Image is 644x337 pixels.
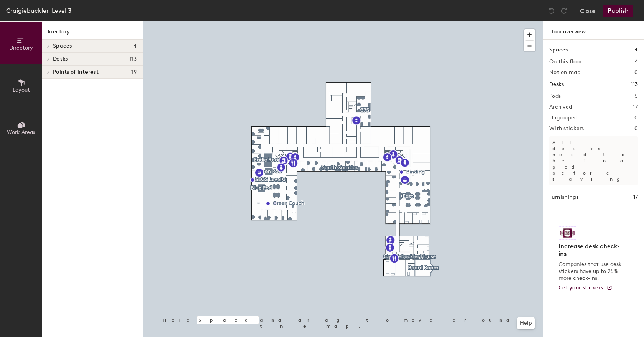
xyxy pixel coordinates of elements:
[543,21,644,40] h1: Floor overview
[559,284,603,291] span: Get your stickers
[548,7,555,15] img: Undo
[53,56,68,62] span: Desks
[559,226,576,240] img: Sticker logo
[634,115,638,121] h2: 0
[42,28,143,40] h1: Directory
[6,6,71,15] div: Craigiebuckler, Level 3
[560,7,568,15] img: Redo
[7,129,35,135] span: Work Areas
[549,115,578,121] h2: Ungrouped
[130,56,137,62] span: 113
[634,69,638,76] h2: 0
[559,243,624,258] h4: Increase desk check-ins
[549,46,568,54] h1: Spaces
[53,43,72,49] span: Spaces
[580,5,595,17] button: Close
[603,5,633,17] button: Publish
[549,104,572,110] h2: Archived
[517,317,535,329] button: Help
[549,93,561,99] h2: Pods
[549,126,584,132] h2: With stickers
[131,69,137,75] span: 19
[549,193,578,202] h1: Furnishings
[549,80,564,89] h1: Desks
[633,193,638,202] h1: 17
[13,87,30,93] span: Layout
[559,285,613,291] a: Get your stickers
[9,45,33,51] span: Directory
[53,69,99,75] span: Points of interest
[549,69,580,76] h2: Not on map
[549,136,638,185] p: All desks need to be in a pod before saving
[559,261,624,282] p: Companies that use desk stickers have up to 25% more check-ins.
[634,126,638,132] h2: 0
[631,80,638,89] h1: 113
[633,104,638,110] h2: 17
[549,59,582,65] h2: On this floor
[635,93,638,99] h2: 5
[634,46,638,54] h1: 4
[635,59,638,65] h2: 4
[133,43,137,49] span: 4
